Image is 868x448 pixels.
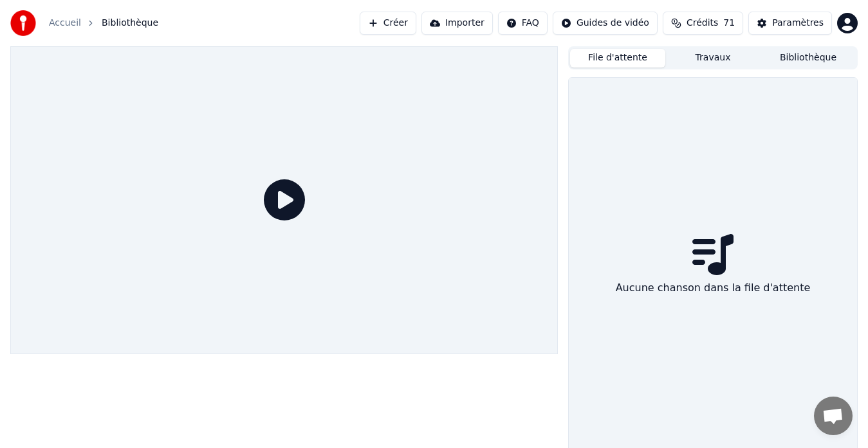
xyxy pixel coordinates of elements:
[10,10,36,36] img: youka
[723,17,735,30] span: 71
[772,17,824,30] div: Paramètres
[663,12,743,35] button: Crédits71
[570,49,665,67] button: File d'attente
[360,12,416,35] button: Créer
[49,17,158,30] nav: breadcrumb
[49,17,81,30] a: Accueil
[748,12,832,35] button: Paramètres
[761,49,856,67] button: Bibliothèque
[102,17,158,30] span: Bibliothèque
[665,49,761,67] button: Travaux
[611,275,816,301] div: Aucune chanson dans la file d'attente
[498,12,548,35] button: FAQ
[553,12,658,35] button: Guides de vidéo
[421,12,493,35] button: Importer
[687,17,718,30] span: Crédits
[814,397,853,435] a: Ouvrir le chat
